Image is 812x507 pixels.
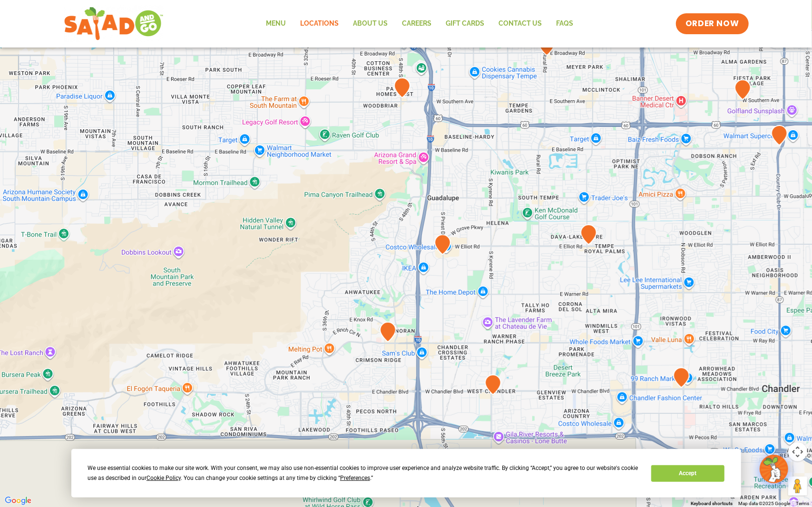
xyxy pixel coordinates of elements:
[761,456,787,482] img: wpChatIcon
[64,5,164,43] img: new-SAG-logo-768×292
[549,13,581,35] a: FAQs
[439,13,492,35] a: GIFT CARDS
[651,465,724,482] button: Accept
[71,449,741,497] div: Cookie Consent Prompt
[395,13,439,35] a: Careers
[492,13,549,35] a: Contact Us
[676,13,748,34] a: ORDER NOW
[259,13,293,35] a: Menu
[259,13,581,35] nav: Menu
[340,475,370,481] span: Preferences
[293,13,346,35] a: Locations
[685,18,739,29] span: ORDER NOW
[88,463,640,483] div: We use essential cookies to make our site work. With your consent, we may also use non-essential ...
[147,475,181,481] span: Cookie Policy
[346,13,395,35] a: About Us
